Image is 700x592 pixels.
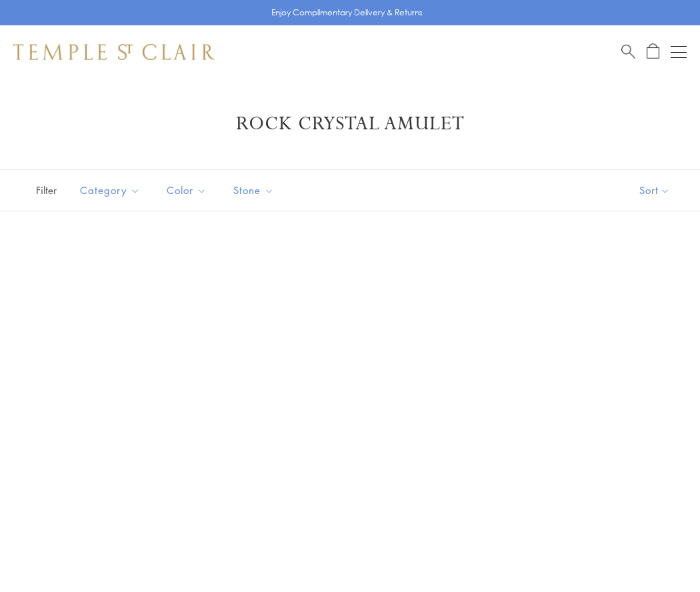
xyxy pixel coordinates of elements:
[647,43,659,60] a: Open Shopping Bag
[271,6,423,19] p: Enjoy Complimentary Delivery & Returns
[671,44,687,60] button: Open navigation
[157,175,217,205] button: Color
[609,170,700,211] button: Show sort by
[223,175,284,205] button: Stone
[73,182,150,199] span: Category
[160,182,217,199] span: Color
[33,112,667,136] h1: Rock Crystal Amulet
[621,43,635,60] a: Search
[70,175,150,205] button: Category
[227,182,284,199] span: Stone
[13,44,215,60] img: Temple St. Clair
